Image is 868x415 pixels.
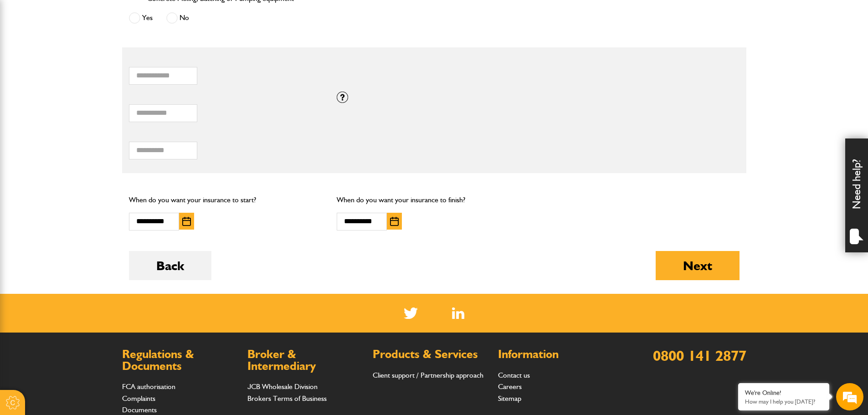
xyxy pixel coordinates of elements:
h2: Information [498,348,614,360]
button: Back [129,251,211,280]
a: LinkedIn [452,307,464,319]
a: Documents [122,405,157,414]
a: Contact us [498,371,530,379]
img: Linked In [452,307,464,319]
a: Sitemap [498,394,521,403]
p: When do you want your insurance to start? [129,194,324,206]
a: FCA authorisation [122,382,175,391]
a: Brokers Terms of Business [247,394,327,403]
a: 0800 141 2877 [653,347,746,364]
p: When do you want your insurance to finish? [337,194,531,206]
a: Careers [498,382,522,391]
h2: Regulations & Documents [122,348,238,372]
h2: Broker & Intermediary [247,348,364,372]
img: Choose date [390,217,399,226]
div: Need help? [845,138,868,252]
a: JCB Wholesale Division [247,382,318,391]
p: How may I help you today? [745,398,822,405]
button: Next [656,251,740,280]
img: Twitter [404,307,418,319]
div: We're Online! [745,389,822,397]
label: Yes [129,12,153,24]
img: Choose date [182,217,191,226]
h2: Products & Services [373,348,489,360]
a: Complaints [122,394,155,403]
a: Client support / Partnership approach [373,371,483,379]
label: No [166,12,189,24]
